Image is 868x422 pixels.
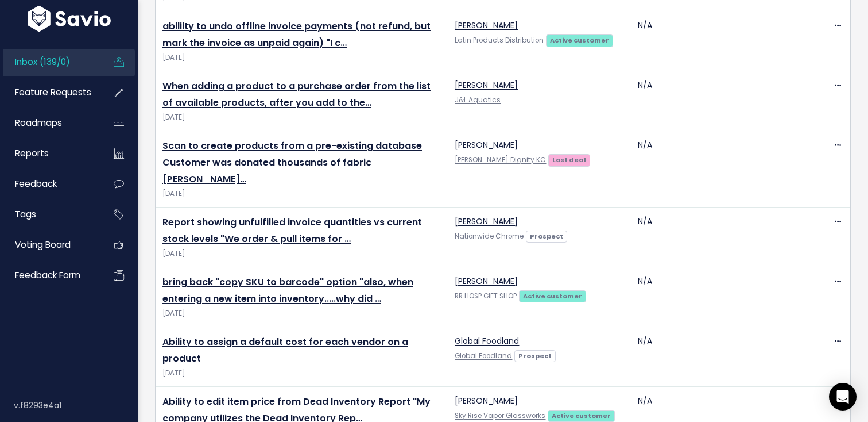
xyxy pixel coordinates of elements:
span: Roadmaps [15,117,62,129]
div: v.f8293e4a1 [14,390,138,420]
a: Lost deal [548,154,590,165]
strong: Lost deal [552,155,586,164]
span: Feature Requests [15,86,91,98]
div: Open Intercom Messenger [829,383,857,411]
a: Sky Rise Vapor Glassworks [455,411,545,420]
a: [PERSON_NAME] [455,275,518,287]
a: When adding a product to a purchase order from the list of available products, after you add to the… [162,79,431,109]
a: RR HOSP GIFT SHOP [455,291,517,301]
span: Voting Board [15,239,71,251]
a: Report showing unfulfilled invoice quantities vs current stock levels "We order & pull items for … [162,216,422,245]
a: abiliity to undo offline invoice payments (not refund, but mark the invoice as unpaid again) "I c… [162,20,431,49]
a: Feedback form [3,262,95,289]
span: [DATE] [162,367,441,379]
a: Ability to assign a default cost for each vendor on a product [162,335,408,365]
span: [DATE] [162,248,441,260]
a: [PERSON_NAME] Dignity KC [455,155,546,164]
strong: Active customer [550,36,609,45]
a: J&L Aquatics [455,95,501,105]
a: [PERSON_NAME] [455,216,518,227]
a: Active customer [519,290,586,301]
span: [DATE] [162,188,441,200]
a: Nationwide Chrome [455,232,524,241]
span: Tags [15,208,36,220]
strong: Prospect [518,351,552,360]
a: Latin Products Distribution [455,36,544,45]
a: Voting Board [3,232,95,258]
strong: Prospect [530,232,563,241]
a: Reports [3,140,95,167]
a: Feedback [3,171,95,197]
a: [PERSON_NAME] [455,395,518,406]
a: [PERSON_NAME] [455,139,518,151]
strong: Active customer [523,291,582,301]
span: Reports [15,147,49,159]
a: Prospect [514,350,555,361]
a: Tags [3,201,95,228]
td: N/A [631,11,813,71]
span: [DATE] [162,112,441,124]
a: [PERSON_NAME] [455,79,518,91]
td: N/A [631,131,813,208]
a: Active customer [548,409,614,421]
a: Scan to create products from a pre-existing database Customer was donated thousands of fabric [PE... [162,139,422,186]
img: logo-white.9d6f32f41409.svg [25,6,114,32]
td: N/A [631,327,813,387]
span: Inbox (139/0) [15,56,70,68]
a: [PERSON_NAME] [455,20,518,31]
a: Roadmaps [3,110,95,136]
a: Prospect [526,230,567,241]
strong: Active customer [552,411,611,420]
td: N/A [631,208,813,267]
span: Feedback form [15,269,80,281]
span: Feedback [15,178,57,190]
a: Global Foodland [455,335,519,347]
a: Active customer [546,34,613,45]
span: [DATE] [162,308,441,320]
a: Feature Requests [3,79,95,106]
a: Global Foodland [455,351,512,360]
span: [DATE] [162,52,441,64]
td: N/A [631,71,813,131]
a: Inbox (139/0) [3,49,95,75]
td: N/A [631,267,813,327]
a: bring back "copy SKU to barcode" option "also, when entering a new item into inventory.....why did … [162,275,413,305]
